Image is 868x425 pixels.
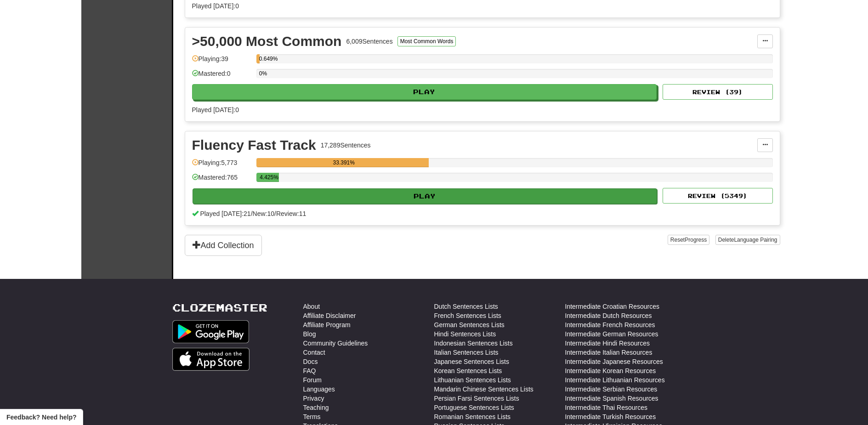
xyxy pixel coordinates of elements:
[685,237,707,243] span: Progress
[565,357,663,366] a: Intermediate Japanese Resources
[565,348,652,357] a: Intermediate Italian Resources
[259,158,429,167] div: 33.391%
[192,138,316,152] div: Fluency Fast Track
[276,210,306,217] span: Review: 11
[565,375,665,385] a: Intermediate Lithuanian Resources
[303,329,316,339] a: Blog
[565,339,650,348] a: Intermediate Hindi Resources
[172,320,250,343] img: Get it on Google Play
[303,366,316,375] a: FAQ
[303,385,335,394] a: Languages
[303,375,322,385] a: Forum
[172,348,250,371] img: Get it on App Store
[434,302,498,311] a: Dutch Sentences Lists
[565,385,658,394] a: Intermediate Serbian Resources
[434,394,519,403] a: Persian Farsi Sentences Lists
[434,348,499,357] a: Italian Sentences Lists
[303,302,320,311] a: About
[434,375,511,385] a: Lithuanian Sentences Lists
[259,173,279,182] div: 4.425%
[192,84,657,100] button: Play
[565,329,658,339] a: Intermediate German Resources
[565,302,659,311] a: Intermediate Croatian Resources
[193,188,658,204] button: Play
[565,412,656,421] a: Intermediate Turkish Resources
[303,357,318,366] a: Docs
[565,320,655,329] a: Intermediate French Resources
[565,403,648,412] a: Intermediate Thai Resources
[303,394,324,403] a: Privacy
[397,36,456,46] button: Most Common Words
[192,106,239,113] span: Played [DATE]: 0
[192,69,252,84] div: Mastered: 0
[192,54,252,69] div: Playing: 39
[303,320,351,329] a: Affiliate Program
[346,37,392,46] div: 6,009 Sentences
[434,339,513,348] a: Indonesian Sentences Lists
[251,210,253,217] span: /
[565,311,652,320] a: Intermediate Dutch Resources
[172,302,267,313] a: Clozemaster
[434,412,511,421] a: Romanian Sentences Lists
[434,329,496,339] a: Hindi Sentences Lists
[192,2,239,10] span: Played [DATE]: 0
[715,235,780,245] button: DeleteLanguage Pairing
[303,403,329,412] a: Teaching
[321,141,371,150] div: 17,289 Sentences
[192,173,252,188] div: Mastered: 765
[663,188,773,204] button: Review (5349)
[192,158,252,173] div: Playing: 5,773
[434,320,505,329] a: German Sentences Lists
[253,210,274,217] span: New: 10
[274,210,276,217] span: /
[565,366,656,375] a: Intermediate Korean Resources
[185,235,262,256] button: Add Collection
[668,235,709,245] button: ResetProgress
[200,210,250,217] span: Played [DATE]: 21
[565,394,658,403] a: Intermediate Spanish Resources
[303,311,356,320] a: Affiliate Disclaimer
[303,339,368,348] a: Community Guidelines
[734,237,777,243] span: Language Pairing
[303,412,321,421] a: Terms
[434,385,533,394] a: Mandarin Chinese Sentences Lists
[434,366,502,375] a: Korean Sentences Lists
[192,34,342,48] div: >50,000 Most Common
[6,413,76,422] span: Open feedback widget
[434,403,514,412] a: Portuguese Sentences Lists
[663,84,773,100] button: Review (39)
[303,348,325,357] a: Contact
[434,357,509,366] a: Japanese Sentences Lists
[434,311,501,320] a: French Sentences Lists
